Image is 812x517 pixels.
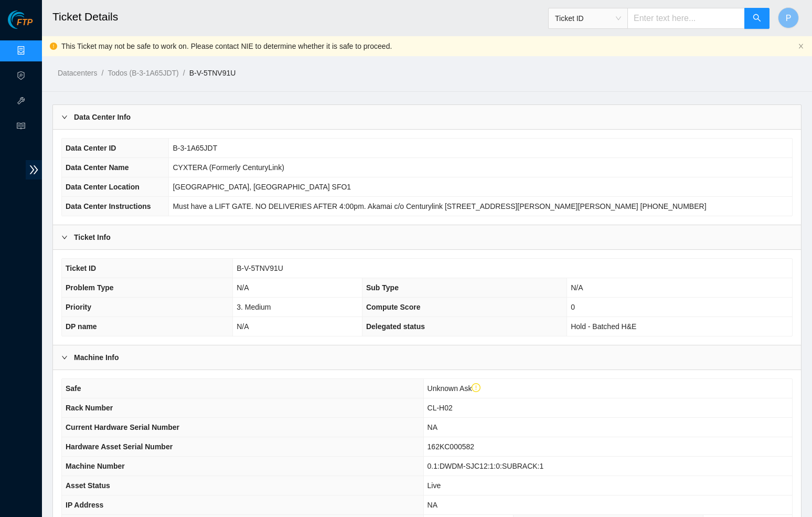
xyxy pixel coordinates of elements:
[8,19,33,33] a: Akamai TechnologiesFTP
[627,8,745,29] input: Enter text here...
[366,322,425,331] span: Delegated status
[428,462,544,470] span: 0.1:DWDM-SJC12:1:0:SUBRACK:1
[66,202,151,210] span: Data Center Instructions
[571,283,583,292] span: N/A
[74,111,131,123] b: Data Center Info
[66,462,125,470] span: Machine Number
[26,160,42,180] span: double-right
[66,144,116,152] span: Data Center ID
[744,8,770,29] button: search
[189,69,236,77] a: B-V-5TNV91U
[66,264,96,272] span: Ticket ID
[61,114,68,120] span: right
[753,14,761,24] span: search
[778,7,799,28] button: P
[66,501,103,509] span: IP Address
[428,384,481,393] span: Unknown Ask
[472,383,481,393] span: exclamation-circle
[61,234,68,240] span: right
[555,10,621,26] span: Ticket ID
[571,322,636,331] span: Hold - Batched H&E
[8,10,53,29] img: Akamai Technologies
[66,322,97,331] span: DP name
[428,501,437,509] span: NA
[108,69,178,77] a: Todos (B-3-1A65JDT)
[17,117,25,138] span: read
[66,442,173,451] span: Hardware Asset Serial Number
[53,345,801,370] div: Machine Info
[428,481,441,490] span: Live
[66,283,114,292] span: Problem Type
[58,69,97,77] a: Datacenters
[66,423,179,431] span: Current Hardware Serial Number
[366,303,420,311] span: Compute Score
[53,105,801,129] div: Data Center Info
[74,231,111,243] b: Ticket Info
[66,163,129,172] span: Data Center Name
[61,354,68,361] span: right
[66,384,81,393] span: Safe
[237,303,271,311] span: 3. Medium
[366,283,399,292] span: Sub Type
[66,303,91,311] span: Priority
[428,442,475,451] span: 162KC000582
[571,303,575,311] span: 0
[173,163,284,172] span: CYXTERA (Formerly CenturyLink)
[428,423,437,431] span: NA
[74,352,119,363] b: Machine Info
[786,12,792,25] span: P
[66,404,113,412] span: Rack Number
[53,225,801,249] div: Ticket Info
[66,481,110,490] span: Asset Status
[173,202,706,210] span: Must have a LIFT GATE. NO DELIVERIES AFTER 4:00pm. Akamai c/o Centurylink [STREET_ADDRESS][PERSON...
[183,69,185,77] span: /
[173,144,217,152] span: B-3-1A65JDT
[66,183,140,191] span: Data Center Location
[17,18,33,28] span: FTP
[237,283,249,292] span: N/A
[173,183,351,191] span: [GEOGRAPHIC_DATA], [GEOGRAPHIC_DATA] SFO1
[798,43,804,49] span: close
[428,404,453,412] span: CL-H02
[237,264,283,272] span: B-V-5TNV91U
[101,69,103,77] span: /
[798,43,804,50] button: close
[237,322,249,331] span: N/A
